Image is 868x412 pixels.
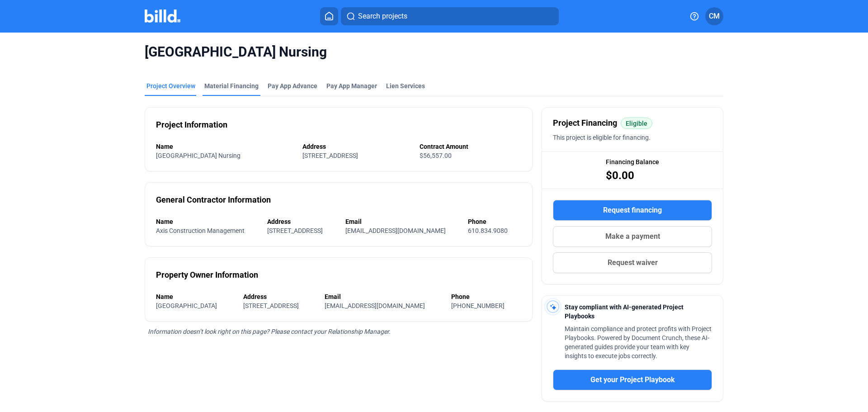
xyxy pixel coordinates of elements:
[553,200,712,221] button: Request financing
[590,374,675,385] span: Get your Project Playbook
[267,217,336,226] div: Address
[553,134,651,141] span: This project is eligible for financing.
[243,302,299,309] span: [STREET_ADDRESS]
[358,11,407,22] span: Search projects
[709,11,720,22] span: CM
[302,142,411,151] div: Address
[451,292,522,301] div: Phone
[156,152,241,159] span: [GEOGRAPHIC_DATA] Nursing
[148,328,391,335] span: Information doesn’t look right on this page? Please contact your Relationship Manager.
[451,302,505,309] span: [PHONE_NUMBER]
[243,292,316,301] div: Address
[603,205,662,216] span: Request financing
[705,7,723,25] button: CM
[268,81,317,90] div: Pay App Advance
[156,142,293,151] div: Name
[553,117,617,129] span: Project Financing
[156,269,258,281] div: Property Owner Information
[156,227,245,234] span: Axis Construction Management
[145,43,723,61] span: [GEOGRAPHIC_DATA] Nursing
[565,303,684,320] span: Stay compliant with AI-generated Project Playbooks
[608,257,658,268] span: Request waiver
[345,217,459,226] div: Email
[553,226,712,247] button: Make a payment
[606,168,634,183] span: $0.00
[606,157,659,166] span: Financing Balance
[302,152,358,159] span: [STREET_ADDRESS]
[553,252,712,273] button: Request waiver
[420,152,452,159] span: $56,557.00
[341,7,559,25] button: Search projects
[204,81,259,90] div: Material Financing
[156,194,271,206] div: General Contractor Information
[146,81,195,90] div: Project Overview
[267,227,323,234] span: [STREET_ADDRESS]
[326,81,377,90] span: Pay App Manager
[145,9,180,23] img: Billd Company Logo
[553,369,712,390] button: Get your Project Playbook
[386,81,425,90] div: Lien Services
[156,302,217,309] span: [GEOGRAPHIC_DATA]
[468,217,521,226] div: Phone
[621,118,652,129] mat-chip: Eligible
[325,292,442,301] div: Email
[565,325,712,360] span: Maintain compliance and protect profits with Project Playbooks. Powered by Document Crunch, these...
[156,118,227,131] div: Project Information
[420,142,521,151] div: Contract Amount
[468,227,508,234] span: 610.834.9080
[345,227,446,234] span: [EMAIL_ADDRESS][DOMAIN_NAME]
[156,217,258,226] div: Name
[605,231,660,242] span: Make a payment
[325,302,425,309] span: [EMAIL_ADDRESS][DOMAIN_NAME]
[156,292,234,301] div: Name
